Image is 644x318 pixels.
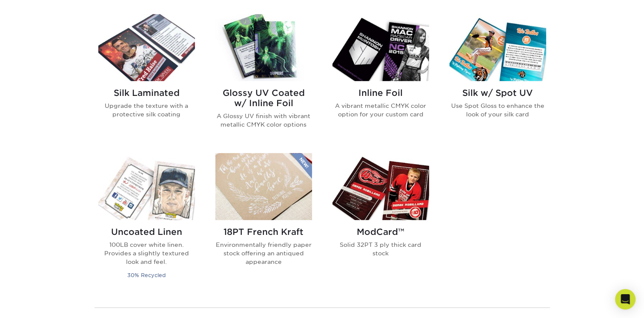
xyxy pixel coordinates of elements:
[332,153,429,290] a: ModCard™ Trading Cards ModCard™ Solid 32PT 3 ply thick card stock
[215,153,312,290] a: 18PT French Kraft Trading Cards 18PT French Kraft Environmentally friendly paper stock offering a...
[332,101,429,119] p: A vibrant metallic CMYK color option for your custom card
[332,14,429,143] a: Inline Foil Trading Cards Inline Foil A vibrant metallic CMYK color option for your custom card
[332,240,429,258] p: Solid 32PT 3 ply thick card stock
[449,14,546,143] a: Silk w/ Spot UV Trading Cards Silk w/ Spot UV Use Spot Gloss to enhance the look of your silk card
[215,88,312,108] h2: Glossy UV Coated w/ Inline Foil
[449,101,546,119] p: Use Spot Gloss to enhance the look of your silk card
[98,153,195,220] img: Uncoated Linen Trading Cards
[449,14,546,81] img: Silk w/ Spot UV Trading Cards
[332,153,429,220] img: ModCard™ Trading Cards
[332,14,429,81] img: Inline Foil Trading Cards
[98,153,195,290] a: Uncoated Linen Trading Cards Uncoated Linen 100LB cover white linen. Provides a slightly textured...
[615,289,635,309] div: Open Intercom Messenger
[215,240,312,266] p: Environmentally friendly paper stock offering an antiqued appearance
[332,88,429,98] h2: Inline Foil
[449,88,546,98] h2: Silk w/ Spot UV
[291,153,312,179] img: New Product
[98,101,195,119] p: Upgrade the texture with a protective silk coating
[98,88,195,98] h2: Silk Laminated
[215,112,312,129] p: A Glossy UV finish with vibrant metallic CMYK color options
[215,14,312,143] a: Glossy UV Coated w/ Inline Foil Trading Cards Glossy UV Coated w/ Inline Foil A Glossy UV finish ...
[215,14,312,81] img: Glossy UV Coated w/ Inline Foil Trading Cards
[98,240,195,266] p: 100LB cover white linen. Provides a slightly textured look and feel.
[2,292,72,315] iframe: Google Customer Reviews
[127,272,166,278] small: 30% Recycled
[215,153,312,220] img: 18PT French Kraft Trading Cards
[98,14,195,81] img: Silk Laminated Trading Cards
[332,227,429,237] h2: ModCard™
[98,227,195,237] h2: Uncoated Linen
[215,227,312,237] h2: 18PT French Kraft
[98,14,195,143] a: Silk Laminated Trading Cards Silk Laminated Upgrade the texture with a protective silk coating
